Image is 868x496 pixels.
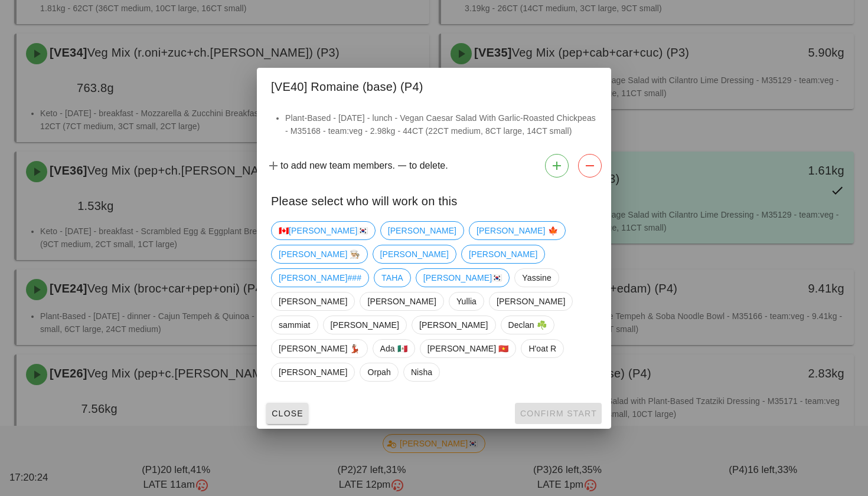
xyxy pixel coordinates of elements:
span: sammiat [279,316,311,334]
span: [PERSON_NAME] [380,245,449,263]
span: TAHA [381,269,403,287]
span: [PERSON_NAME] [279,363,347,381]
span: [PERSON_NAME] 💃🏽 [279,340,360,357]
span: [PERSON_NAME]### [279,269,361,287]
div: to add new team members. to delete. [257,149,611,182]
span: [PERSON_NAME] [469,245,537,263]
span: [PERSON_NAME] [419,316,488,334]
span: 🇨🇦[PERSON_NAME]🇰🇷 [279,222,368,239]
li: Plant-Based - [DATE] - lunch - Vegan Caesar Salad With Garlic-Roasted Chickpeas - M35168 - team:v... [285,111,597,137]
span: Declan ☘️ [508,316,547,334]
span: Ada 🇲🇽 [380,340,407,357]
span: Yassine [522,269,551,287]
span: Close [271,409,304,418]
span: [PERSON_NAME] [497,293,565,310]
span: [PERSON_NAME]🇰🇷 [423,269,502,287]
span: Yullia [456,293,477,310]
span: [PERSON_NAME] [279,293,347,310]
span: [PERSON_NAME] 👨🏼‍🍳 [279,245,360,263]
div: Please select who will work on this [257,182,611,216]
span: H'oat R [528,340,556,357]
span: [PERSON_NAME] [367,293,436,310]
span: [PERSON_NAME] 🇻🇳 [428,340,509,357]
div: [VE40] Romaine (base) (P4) [257,68,611,102]
span: [PERSON_NAME] [331,316,399,334]
span: Nisha [411,363,432,381]
span: [PERSON_NAME] [388,222,456,239]
span: [PERSON_NAME] 🍁 [477,222,558,239]
span: Orpah [367,363,390,381]
button: Close [266,403,308,424]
